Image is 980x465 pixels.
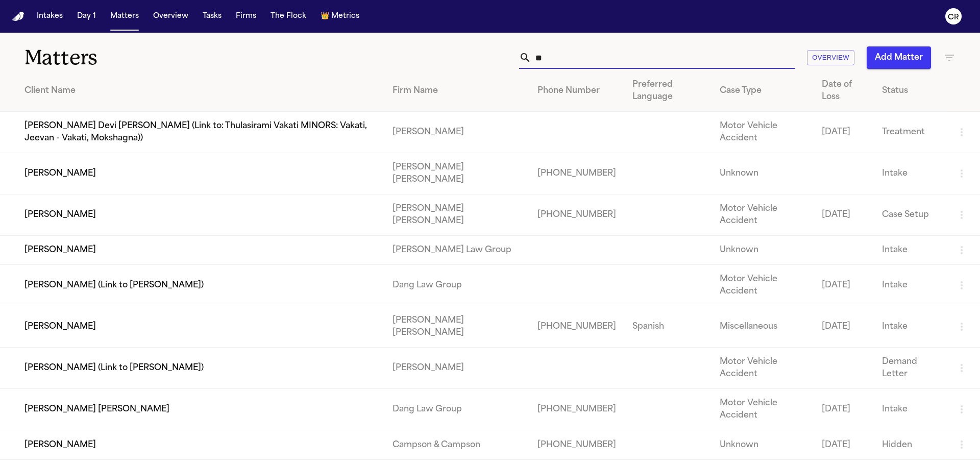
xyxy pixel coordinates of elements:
[529,194,624,236] td: [PHONE_NUMBER]
[529,389,624,430] td: [PHONE_NUMBER]
[199,7,226,26] button: Tasks
[874,112,947,153] td: Treatment
[874,194,947,236] td: Case Setup
[874,236,947,265] td: Intake
[712,430,814,459] td: Unknown
[814,389,874,430] td: [DATE]
[529,306,624,348] td: [PHONE_NUMBER]
[266,7,310,26] button: The Flock
[384,194,530,236] td: [PERSON_NAME] [PERSON_NAME]
[874,348,947,389] td: Demand Letter
[384,265,530,306] td: Dang Law Group
[529,430,624,459] td: [PHONE_NUMBER]
[814,112,874,153] td: [DATE]
[73,7,100,26] button: Day 1
[874,153,947,194] td: Intake
[874,306,947,348] td: Intake
[33,7,67,26] button: Intakes
[529,153,624,194] td: [PHONE_NUMBER]
[712,265,814,306] td: Motor Vehicle Accident
[807,50,854,66] button: Overview
[814,265,874,306] td: [DATE]
[12,12,24,21] a: Home
[632,79,703,103] div: Preferred Language
[393,85,522,97] div: Firm Name
[874,265,947,306] td: Intake
[814,194,874,236] td: [DATE]
[316,7,363,26] button: crownMetrics
[882,85,939,97] div: Status
[867,46,931,69] button: Add Matter
[712,389,814,430] td: Motor Vehicle Accident
[384,236,530,265] td: [PERSON_NAME] Law Group
[874,430,947,459] td: Hidden
[384,153,530,194] td: [PERSON_NAME] [PERSON_NAME]
[384,348,530,389] td: [PERSON_NAME]
[384,430,530,459] td: Campson & Campson
[814,306,874,348] td: [DATE]
[712,306,814,348] td: Miscellaneous
[384,389,530,430] td: Dang Law Group
[106,7,143,26] button: Matters
[712,153,814,194] td: Unknown
[537,85,616,97] div: Phone Number
[822,79,866,103] div: Date of Loss
[232,7,260,26] button: Firms
[712,348,814,389] td: Motor Vehicle Accident
[712,112,814,153] td: Motor Vehicle Accident
[384,306,530,348] td: [PERSON_NAME] [PERSON_NAME]
[624,306,711,348] td: Spanish
[24,85,376,97] div: Client Name
[814,430,874,459] td: [DATE]
[874,389,947,430] td: Intake
[720,85,806,97] div: Case Type
[384,112,530,153] td: [PERSON_NAME]
[712,194,814,236] td: Motor Vehicle Accident
[149,7,192,26] button: Overview
[24,45,296,70] h1: Matters
[12,12,24,21] img: Finch Logo
[712,236,814,265] td: Unknown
